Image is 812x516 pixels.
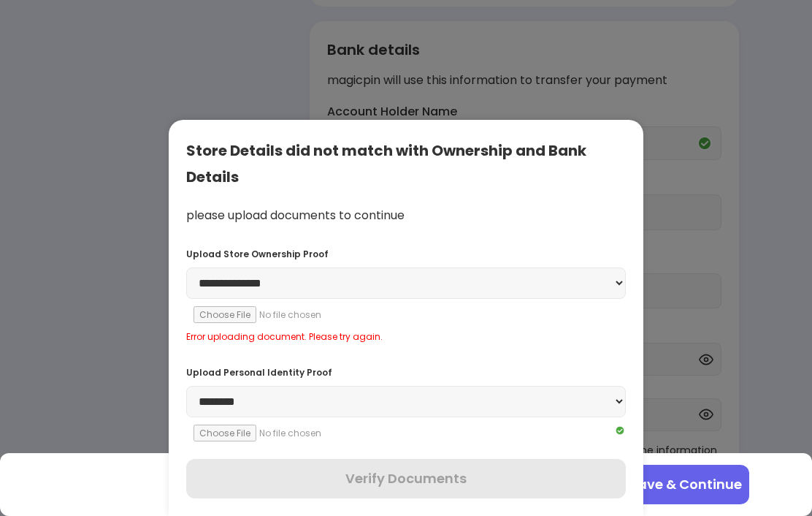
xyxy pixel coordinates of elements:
div: Upload Store Ownership Proof [186,248,626,260]
div: please upload documents to continue [186,208,626,224]
button: Save & Continue [622,465,749,504]
div: Upload Personal Identity Proof [186,366,626,379]
button: Verify Documents [186,459,626,498]
div: Error uploading document. Please try again. [186,330,626,343]
div: Store Details did not match with Ownership and Bank Details [186,137,626,190]
img: Q2VREkDUCX-Nh97kZdnvclHTixewBtwTiuomQU4ttMKm5pUNxe9W_NURYrLCGq_Mmv0UDstOKswiepyQhkhj-wqMpwXa6YfHU... [614,425,626,436]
